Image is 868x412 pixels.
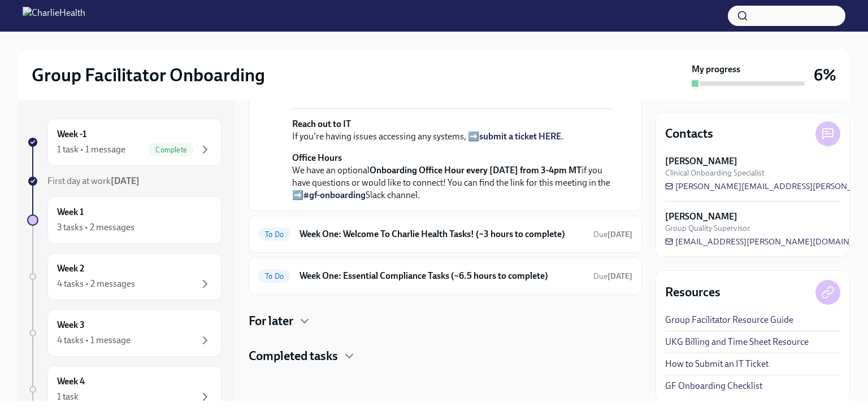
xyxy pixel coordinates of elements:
span: Group Quality Supervisor [665,223,750,234]
div: For later [249,313,642,330]
strong: Reach out to IT [292,119,351,129]
a: First day at work[DATE] [27,175,222,187]
strong: [DATE] [111,176,140,186]
h4: For later [249,313,293,330]
a: Group Facilitator Resource Guide [665,314,793,326]
strong: Onboarding Office Hour every [DATE] from 3-4pm MT [370,165,581,176]
strong: [DATE] [607,271,632,281]
h6: Week 1 [57,206,84,218]
div: Completed tasks [249,348,642,365]
h6: Week 3 [57,319,85,331]
strong: [PERSON_NAME] [665,155,737,168]
a: GF Onboarding Checklist [665,380,762,392]
span: Due [593,230,632,239]
h4: Contacts [665,125,713,142]
a: submit a ticket HERE [479,131,561,142]
strong: Office Hours [292,152,342,163]
span: September 22nd, 2025 10:00 [593,271,632,282]
a: Week 24 tasks • 2 messages [27,253,222,300]
h6: Week -1 [57,128,86,141]
h6: Week One: Welcome To Charlie Health Tasks! (~3 hours to complete) [300,228,584,240]
a: Week -11 task • 1 messageComplete [27,119,222,166]
span: First day at work [47,176,140,186]
a: To DoWeek One: Welcome To Charlie Health Tasks! (~3 hours to complete)Due[DATE] [258,225,632,243]
span: To Do [258,230,290,239]
span: To Do [258,272,290,280]
h2: Group Facilitator Onboarding [32,64,265,86]
h6: Week One: Essential Compliance Tasks (~6.5 hours to complete) [300,270,584,282]
a: Week 34 tasks • 1 message [27,309,222,357]
a: Week 13 tasks • 2 messages [27,196,222,244]
div: 4 tasks • 2 messages [57,278,135,290]
h6: Week 4 [57,375,85,388]
div: 1 task [57,391,79,403]
h4: Resources [665,284,721,301]
a: How to Submit an IT Ticket [665,358,769,370]
p: We have an optional if you have questions or would like to connect! You can find the link for thi... [292,152,614,201]
div: 4 tasks • 1 message [57,334,131,347]
h6: Week 2 [57,262,84,275]
div: 1 task • 1 message [57,143,125,156]
strong: [PERSON_NAME] [665,211,737,223]
h3: 6% [814,65,836,85]
h4: Completed tasks [249,348,338,365]
div: 3 tasks • 2 messages [57,221,134,234]
span: September 22nd, 2025 10:00 [593,229,632,240]
span: Complete [149,146,194,154]
a: #gf-onboarding [303,190,366,200]
img: CharlieHealth [23,7,85,25]
a: UKG Billing and Time Sheet Resource [665,336,809,348]
a: To DoWeek One: Essential Compliance Tasks (~6.5 hours to complete)Due[DATE] [258,267,632,285]
strong: My progress [692,63,740,76]
span: Clinical Onboarding Specialist [665,168,765,178]
p: If you're having issues accessing any systems, ➡️ . [292,118,614,143]
span: Due [593,271,632,281]
strong: [DATE] [607,230,632,239]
